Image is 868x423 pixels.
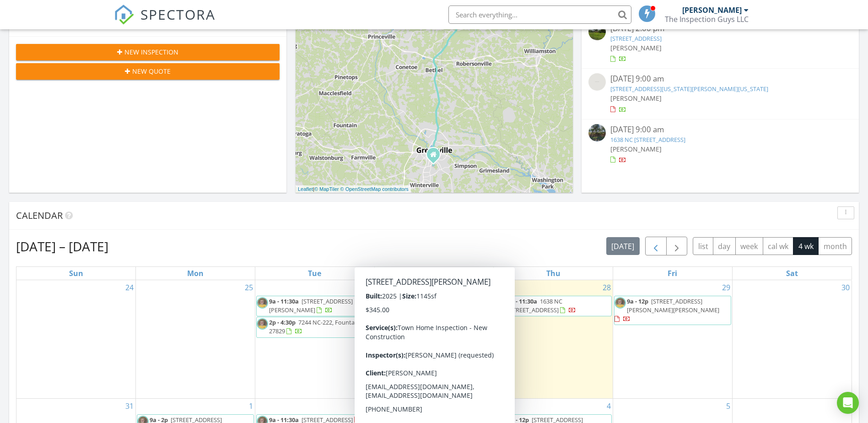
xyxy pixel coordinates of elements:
[256,296,373,316] a: 9a - 11:30a [STREET_ADDRESS][PERSON_NAME]
[763,237,794,255] button: cal wk
[298,186,313,192] a: Leaflet
[376,297,472,323] a: 9a - 11:30a [STREET_ADDRESS][US_STATE][PERSON_NAME][US_STATE]
[388,297,418,305] span: 9a - 11:30a
[735,237,763,255] button: week
[243,280,255,295] a: Go to August 25, 2025
[666,237,688,255] button: Next
[495,296,612,316] a: 9a - 11:30a 1638 NC [STREET_ADDRESS]
[114,12,216,32] a: SPECTORA
[136,280,255,398] td: Go to August 25, 2025
[666,267,679,280] a: Friday
[376,297,388,309] img: img_0014.jpeg
[16,63,280,80] button: New Quote
[610,85,768,93] a: [STREET_ADDRESS][US_STATE][PERSON_NAME][US_STATE]
[606,237,640,255] button: [DATE]
[610,43,662,52] span: [PERSON_NAME]
[645,237,667,255] button: Previous
[448,5,631,24] input: Search everything...
[840,280,852,295] a: Go to August 30, 2025
[306,267,323,280] a: Tuesday
[682,5,742,15] div: [PERSON_NAME]
[605,399,613,413] a: Go to September 4, 2025
[627,297,719,314] span: [STREET_ADDRESS][PERSON_NAME][PERSON_NAME]
[614,296,731,325] a: 9a - 12p [STREET_ADDRESS][PERSON_NAME][PERSON_NAME]
[610,34,662,43] a: [STREET_ADDRESS]
[720,280,732,295] a: Go to August 29, 2025
[16,209,63,222] span: Calendar
[588,23,852,64] a: [DATE] 2:00 pm [STREET_ADDRESS] [PERSON_NAME]
[610,145,662,153] span: [PERSON_NAME]
[588,124,606,141] img: streetview
[269,318,360,335] span: 7244 NC-222, Fountain 27829
[485,399,493,413] a: Go to September 3, 2025
[376,296,493,325] a: 9a - 11:30a [STREET_ADDRESS][US_STATE][PERSON_NAME][US_STATE]
[507,297,537,305] span: 9a - 11:30a
[615,297,626,309] img: img_0014.jpeg
[374,280,494,398] td: Go to August 27, 2025
[16,44,280,60] button: New Inspection
[724,399,732,413] a: Go to September 5, 2025
[257,318,268,330] img: img_0014.jpeg
[784,267,800,280] a: Saturday
[588,73,606,91] img: streetview
[424,267,443,280] a: Wednesday
[610,136,685,144] a: 1638 NC [STREET_ADDRESS]
[627,297,648,305] span: 9a - 12p
[495,297,507,309] img: img_0014.jpeg
[16,237,108,255] h2: [DATE] – [DATE]
[793,237,819,255] button: 4 wk
[269,297,299,305] span: 9a - 11:30a
[362,280,374,295] a: Go to August 26, 2025
[507,297,562,314] span: 1638 NC [STREET_ADDRESS]
[269,297,353,314] a: 9a - 11:30a [STREET_ADDRESS][PERSON_NAME]
[481,280,493,295] a: Go to August 27, 2025
[124,47,178,57] span: New Inspection
[256,317,373,337] a: 2p - 4:30p 7244 NC-222, Fountain 27829
[732,280,852,398] td: Go to August 30, 2025
[16,280,136,398] td: Go to August 24, 2025
[610,124,830,136] div: [DATE] 9:00 am
[507,297,576,314] a: 9a - 11:30a 1638 NC [STREET_ADDRESS]
[588,73,852,114] a: [DATE] 9:00 am [STREET_ADDRESS][US_STATE][PERSON_NAME][US_STATE] [PERSON_NAME]
[588,23,606,40] img: streetview
[114,5,134,25] img: The Best Home Inspection Software - Spectora
[367,399,374,413] a: Go to September 2, 2025
[693,237,713,255] button: list
[269,318,360,335] a: 2p - 4:30p 7244 NC-222, Fountain 27829
[588,124,852,165] a: [DATE] 9:00 am 1638 NC [STREET_ADDRESS] [PERSON_NAME]
[67,267,85,280] a: Sunday
[818,237,852,255] button: month
[613,280,733,398] td: Go to August 29, 2025
[433,154,439,160] div: 310 Granville Drive, Greenville NC 27858
[185,267,205,280] a: Monday
[610,94,662,103] span: [PERSON_NAME]
[837,392,859,414] div: Open Intercom Messenger
[314,186,339,192] a: © MapTiler
[340,186,409,192] a: © OpenStreetMap contributors
[545,267,562,280] a: Thursday
[140,5,216,24] span: SPECTORA
[247,399,255,413] a: Go to September 1, 2025
[610,73,830,85] div: [DATE] 9:00 am
[269,297,353,314] span: [STREET_ADDRESS][PERSON_NAME]
[255,280,374,398] td: Go to August 26, 2025
[601,280,613,295] a: Go to August 28, 2025
[376,297,472,323] span: [STREET_ADDRESS][US_STATE][PERSON_NAME][US_STATE]
[665,15,749,24] div: The Inspection Guys LLC
[124,280,135,295] a: Go to August 24, 2025
[615,297,719,323] a: 9a - 12p [STREET_ADDRESS][PERSON_NAME][PERSON_NAME]
[494,280,613,398] td: Go to August 28, 2025
[257,297,268,309] img: img_0014.jpeg
[713,237,736,255] button: day
[269,318,296,326] span: 2p - 4:30p
[296,185,411,193] div: |
[124,399,135,413] a: Go to August 31, 2025
[132,66,171,76] span: New Quote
